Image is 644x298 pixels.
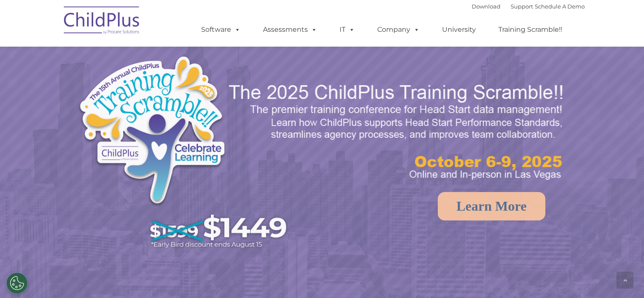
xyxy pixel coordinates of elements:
[472,3,500,10] a: Download
[490,21,571,38] a: Training Scramble!!
[438,192,545,220] a: Learn More
[254,21,326,38] a: Assessments
[331,21,363,38] a: IT
[369,21,428,38] a: Company
[535,3,585,10] a: Schedule A Demo
[6,273,28,294] button: Cookies Settings
[193,21,249,38] a: Software
[472,3,585,10] font: |
[60,0,144,43] img: ChildPlus by Procare Solutions
[434,21,484,38] a: University
[511,3,533,10] a: Support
